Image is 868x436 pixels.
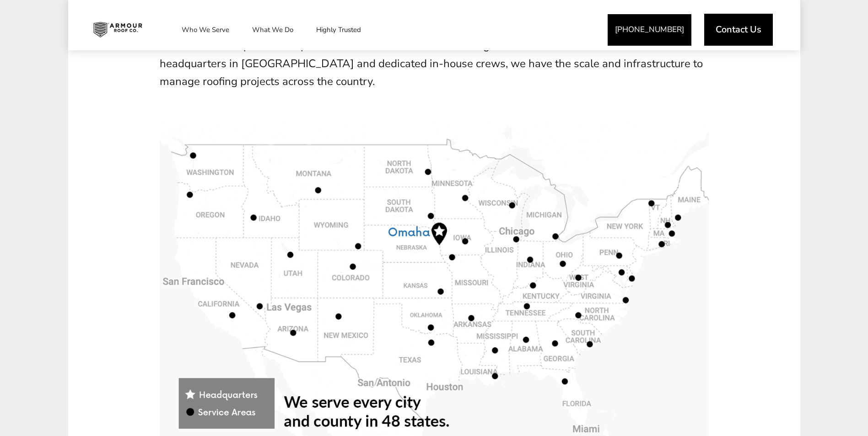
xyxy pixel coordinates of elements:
[704,14,773,46] a: Contact Us
[307,18,370,41] a: Highly Trusted
[243,18,302,41] a: What We Do
[716,25,761,34] span: Contact Us
[173,18,238,41] a: Who We Serve
[86,18,149,41] img: Industrial and Commercial Roofing Company | Armour Roof Co.
[608,14,691,46] a: [PHONE_NUMBER]
[160,38,703,89] span: Armour Roof Co. provides expert commercial and industrial roofing solutions nationwide. With a ce...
